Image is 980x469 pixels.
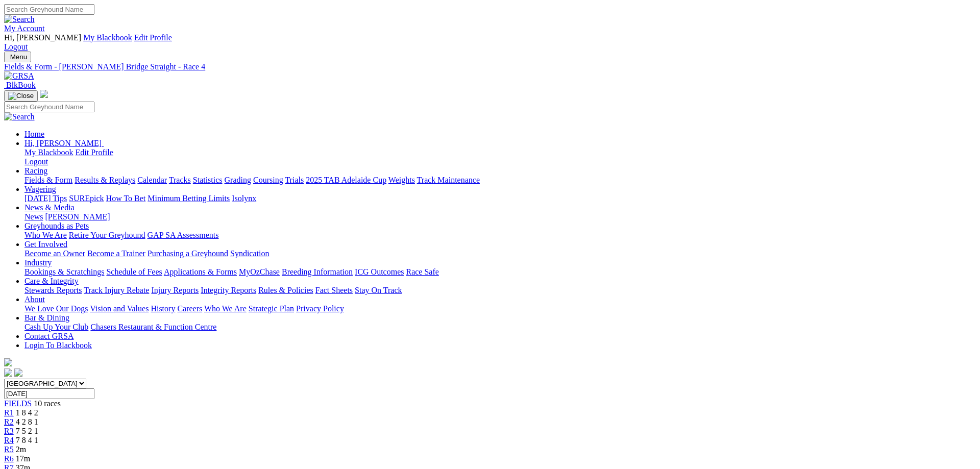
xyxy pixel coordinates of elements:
[24,240,67,249] a: Get Involved
[84,286,149,294] a: Track Injury Rebate
[225,176,251,184] a: Grading
[151,304,175,313] a: History
[169,176,191,184] a: Tracks
[201,286,256,294] a: Integrity Reports
[10,53,27,61] span: Menu
[4,112,35,121] img: Search
[24,212,43,221] a: News
[6,81,36,89] span: BlkBook
[4,52,31,62] button: Toggle navigation
[4,445,14,454] a: R5
[24,286,976,295] div: Care & Integrity
[24,130,44,138] a: Home
[4,388,94,399] input: Select date
[4,436,14,445] a: R4
[24,286,82,294] a: Stewards Reports
[4,24,45,33] a: My Account
[355,267,404,276] a: ICG Outcomes
[24,203,75,212] a: News & Media
[151,286,199,294] a: Injury Reports
[106,267,162,276] a: Schedule of Fees
[76,148,113,157] a: Edit Profile
[75,176,135,184] a: Results & Replays
[285,176,304,184] a: Trials
[4,90,38,102] button: Toggle navigation
[24,157,48,166] a: Logout
[4,454,14,463] a: R6
[45,212,110,221] a: [PERSON_NAME]
[4,62,976,71] a: Fields & Form - [PERSON_NAME] Bridge Straight - Race 4
[4,399,32,408] a: FIELDS
[16,454,30,463] span: 17m
[4,42,28,51] a: Logout
[69,194,104,203] a: SUREpick
[87,249,145,258] a: Become a Trainer
[40,90,48,98] img: logo-grsa-white.png
[306,176,386,184] a: 2025 TAB Adelaide Cup
[24,277,79,285] a: Care & Integrity
[24,249,85,258] a: Become an Owner
[24,176,976,185] div: Racing
[4,81,36,89] a: BlkBook
[148,249,228,258] a: Purchasing a Greyhound
[16,408,38,417] span: 1 8 4 2
[34,399,61,408] span: 10 races
[4,33,976,52] div: My Account
[24,148,73,157] a: My Blackbook
[204,304,247,313] a: Who We Are
[16,427,38,435] span: 7 5 2 1
[83,33,132,42] a: My Blackbook
[24,176,72,184] a: Fields & Form
[177,304,202,313] a: Careers
[24,166,47,175] a: Racing
[258,286,313,294] a: Rules & Policies
[16,417,38,426] span: 4 2 8 1
[230,249,269,258] a: Syndication
[24,139,104,147] a: Hi, [PERSON_NAME]
[24,258,52,267] a: Industry
[4,4,94,15] input: Search
[4,368,12,377] img: facebook.svg
[239,267,280,276] a: MyOzChase
[24,304,976,313] div: About
[69,231,145,239] a: Retire Your Greyhound
[296,304,344,313] a: Privacy Policy
[24,304,88,313] a: We Love Our Dogs
[134,33,172,42] a: Edit Profile
[24,221,89,230] a: Greyhounds as Pets
[16,445,26,454] span: 2m
[24,323,88,331] a: Cash Up Your Club
[24,194,67,203] a: [DATE] Tips
[193,176,223,184] a: Statistics
[249,304,294,313] a: Strategic Plan
[24,185,56,193] a: Wagering
[24,231,67,239] a: Who We Are
[355,286,402,294] a: Stay On Track
[24,295,45,304] a: About
[137,176,167,184] a: Calendar
[4,427,14,435] a: R3
[24,341,92,350] a: Login To Blackbook
[4,417,14,426] a: R2
[388,176,415,184] a: Weights
[164,267,237,276] a: Applications & Forms
[24,194,976,203] div: Wagering
[24,231,976,240] div: Greyhounds as Pets
[24,267,976,277] div: Industry
[24,313,69,322] a: Bar & Dining
[148,231,219,239] a: GAP SA Assessments
[4,102,94,112] input: Search
[4,408,14,417] a: R1
[315,286,353,294] a: Fact Sheets
[232,194,256,203] a: Isolynx
[4,358,12,366] img: logo-grsa-white.png
[282,267,353,276] a: Breeding Information
[24,139,102,147] span: Hi, [PERSON_NAME]
[24,212,976,221] div: News & Media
